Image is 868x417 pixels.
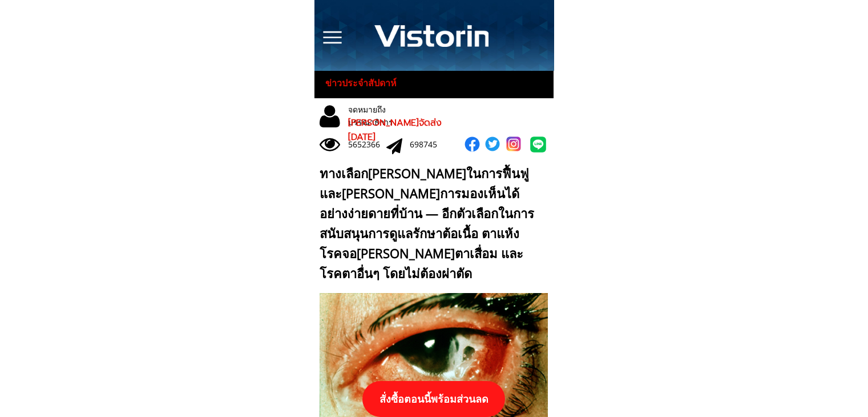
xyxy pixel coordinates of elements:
div: 698745 [410,138,448,151]
p: สั่งซื้อตอนนี้พร้อมส่วนลด [362,381,505,417]
div: ทางเลือก[PERSON_NAME]ในการฟื้นฟูและ[PERSON_NAME]การมองเห็นได้อย่างง่ายดายที่บ้าน — อีกตัวเลือกในก... [320,163,543,284]
h3: ข่าวประจำสัปดาห์ [325,76,407,91]
div: 5652366 [348,138,386,151]
span: [PERSON_NAME]จัดส่ง [DATE] [348,116,442,145]
div: จดหมายถึงบรรณาธิการ [348,103,430,129]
